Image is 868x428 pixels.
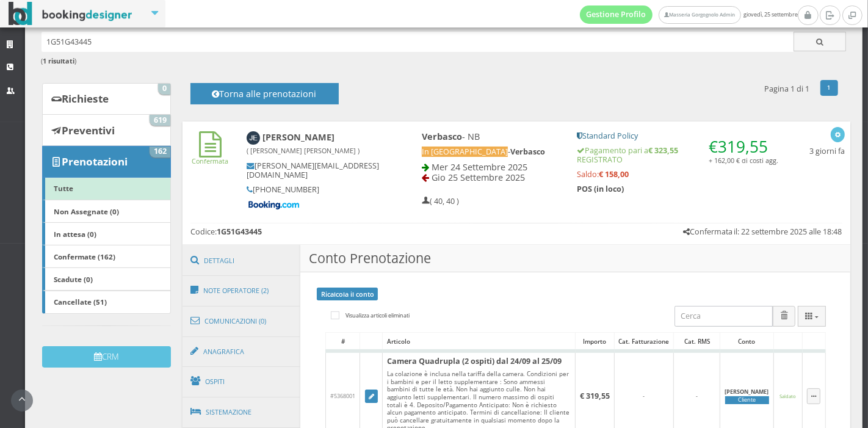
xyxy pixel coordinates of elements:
h5: Pagamento pari a REGISTRATO [577,146,778,164]
a: Ospiti [183,366,301,397]
a: Anagrafica [183,336,301,368]
small: Saldato [779,393,796,399]
img: Julian Emery [247,131,261,145]
b: Verbasco [510,147,545,157]
strong: € 158,00 [599,169,629,180]
a: Non Assegnate (0) [42,200,171,223]
div: Cliente [725,396,769,404]
a: Richieste 0 [42,83,171,115]
b: € 319,55 [580,391,610,401]
div: Colonne [798,306,826,326]
input: Cerca [675,306,773,326]
a: Tutte [42,177,171,200]
a: In attesa (0) [42,222,171,245]
img: BookingDesigner.com [9,2,132,26]
h4: - NB [422,131,561,142]
button: Torna alle prenotazioni [190,83,339,104]
b: Preventivi [62,123,115,137]
button: Columns [798,306,826,326]
img: Booking-com-logo.png [247,200,302,211]
input: Ricerca cliente - (inserisci il codice, il nome, il cognome, il numero di telefono o la mail) [42,32,794,52]
span: 319,55 [718,136,768,158]
h5: [PHONE_NUMBER] [247,185,381,194]
div: # [326,333,360,350]
h5: [PERSON_NAME][EMAIL_ADDRESS][DOMAIN_NAME] [247,161,381,180]
span: € [709,136,768,158]
b: 1G51G43445 [217,227,262,237]
b: Scadute (0) [54,274,93,284]
div: Cat. Fatturazione [615,333,674,350]
button: CRM [42,346,171,368]
div: Conto [720,333,773,350]
strong: € 323,55 [648,145,678,156]
small: + 162,00 € di costi agg. [709,156,778,165]
b: Confermate (162) [54,252,115,261]
h5: ( 40, 40 ) [422,197,459,206]
span: 162 [150,147,170,158]
b: Richieste [62,92,109,106]
a: Cancellate (51) [42,291,171,314]
h3: Conto Prenotazione [300,245,850,272]
label: Visualizza articoli eliminati [331,308,410,323]
a: Prenotazioni 162 [42,146,171,178]
span: #5368001 [330,392,355,400]
span: In [GEOGRAPHIC_DATA] [422,147,508,157]
b: [PERSON_NAME] [247,131,360,156]
h5: Standard Policy [577,131,778,140]
h5: Confermata il: 22 settembre 2025 alle 18:48 [683,227,842,236]
a: Scadute (0) [42,267,171,291]
a: 1 [820,80,838,96]
h5: 3 giorni fa [809,147,845,156]
b: In attesa (0) [54,229,96,239]
a: Confermata [192,147,229,165]
span: Mer 24 Settembre 2025 [432,161,527,173]
b: Camera Quadrupla (2 ospiti) dal 24/09 al 25/09 [387,356,562,366]
span: 619 [150,115,170,126]
b: Tutte [54,183,73,193]
b: POS (in loco) [577,184,624,194]
b: Prenotazioni [62,154,128,169]
a: Note Operatore (2) [183,275,301,306]
a: Sistemazione [183,396,301,428]
a: Preventivi 619 [42,114,171,146]
div: Articolo [383,333,574,350]
h6: ( ) [42,57,847,65]
a: Masseria Gorgognolo Admin [659,6,740,24]
h5: Pagina 1 di 1 [764,84,809,93]
b: Verbasco [422,131,462,142]
b: Non Assegnate (0) [54,206,119,216]
div: Importo [576,333,614,350]
a: Comunicazioni (0) [183,305,301,337]
a: Ricalcola il conto [317,288,378,300]
a: Dettagli [183,245,301,277]
span: Gio 25 Settembre 2025 [432,172,525,183]
b: 1 risultati [43,56,75,65]
h5: Codice: [190,227,262,236]
b: [PERSON_NAME] [725,388,769,396]
small: ( [PERSON_NAME] [PERSON_NAME] ) [247,146,360,155]
span: giovedì, 25 settembre [580,5,798,24]
h5: Saldo: [577,170,778,179]
a: Confermate (162) [42,245,171,268]
div: Cat. RMS [674,333,720,350]
span: 0 [158,84,170,95]
b: Cancellate (51) [54,297,107,306]
h5: - [422,147,561,156]
h4: Torna alle prenotazioni [204,89,325,107]
a: Gestione Profilo [580,5,653,24]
